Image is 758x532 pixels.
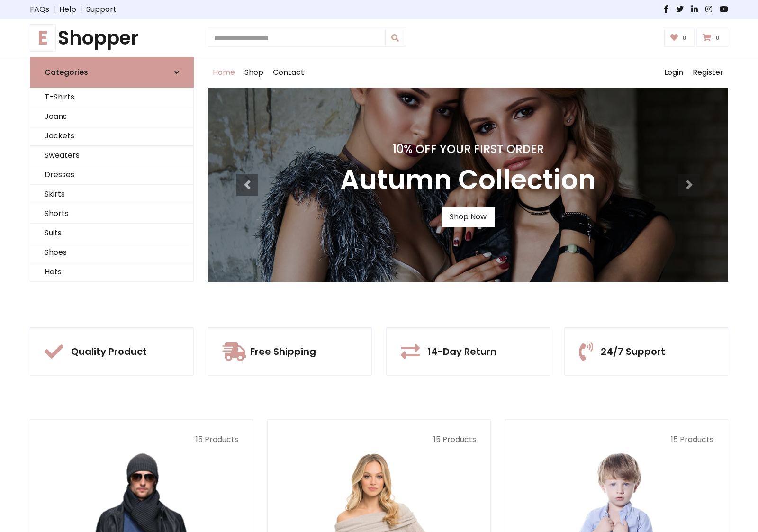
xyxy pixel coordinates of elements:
span: E [30,24,56,52]
p: 15 Products [282,434,476,445]
p: 15 Products [520,434,713,445]
a: T-Shirts [30,88,193,107]
a: Register [688,57,728,88]
h4: 10% Off Your First Order [340,143,596,156]
a: Help [59,4,76,15]
a: Shop [240,57,268,88]
a: Shorts [30,204,193,224]
a: Shoes [30,243,193,262]
h3: Autumn Collection [340,164,596,196]
span: | [49,4,59,15]
h5: Quality Product [71,346,147,357]
a: Home [208,57,240,88]
a: Sweaters [30,146,193,165]
h6: Categories [45,68,88,77]
a: Dresses [30,165,193,185]
a: Skirts [30,185,193,204]
span: 0 [713,34,722,42]
a: 0 [696,29,728,47]
a: EShopper [30,27,194,49]
p: 15 Products [45,434,238,445]
h5: 14-Day Return [427,346,496,357]
a: Suits [30,224,193,243]
span: | [76,4,86,15]
h5: 24/7 Support [601,346,665,357]
a: Jackets [30,126,193,146]
a: Contact [268,57,309,88]
a: Login [659,57,688,88]
a: Support [86,4,117,15]
a: Hats [30,262,193,282]
a: Categories [30,57,194,88]
h5: Free Shipping [250,346,316,357]
span: 0 [680,34,689,42]
a: Shop Now [442,207,495,227]
h1: Shopper [30,27,194,49]
a: Jeans [30,107,193,126]
a: FAQs [30,4,49,15]
a: 0 [664,29,695,47]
